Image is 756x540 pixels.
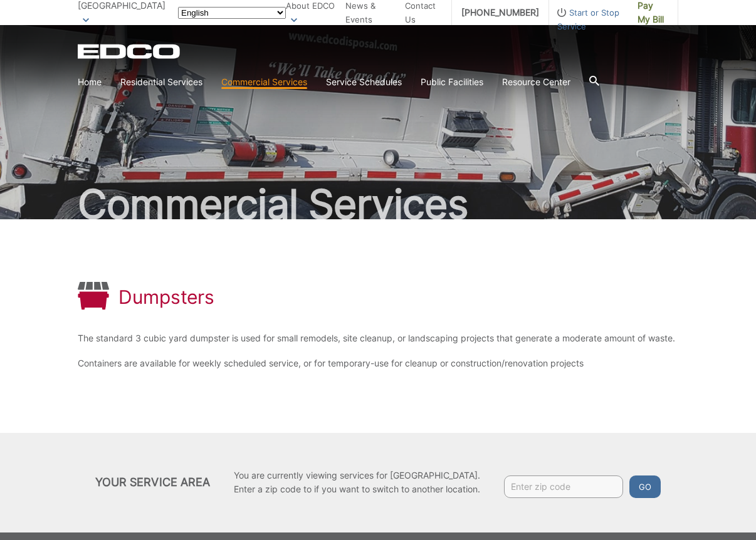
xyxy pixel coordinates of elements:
h1: Dumpsters [118,286,214,308]
a: Commercial Services [221,75,307,89]
input: Enter zip code [504,475,623,498]
a: Resource Center [502,75,570,89]
p: You are currently viewing services for [GEOGRAPHIC_DATA]. Enter a zip code to if you want to swit... [234,469,480,496]
p: Containers are available for weekly scheduled service, or for temporary-use for cleanup or constr... [78,356,678,370]
a: Residential Services [120,75,202,89]
a: Service Schedules [326,75,402,89]
p: The standard 3 cubic yard dumpster is used for small remodels, site cleanup, or landscaping proje... [78,331,678,345]
h2: Your Service Area [95,475,211,489]
a: Home [78,75,102,89]
a: EDCD logo. Return to the homepage. [78,44,182,59]
h2: Commercial Services [78,184,678,224]
a: Public Facilities [421,75,483,89]
button: Go [629,475,661,498]
select: Select a language [178,7,286,19]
